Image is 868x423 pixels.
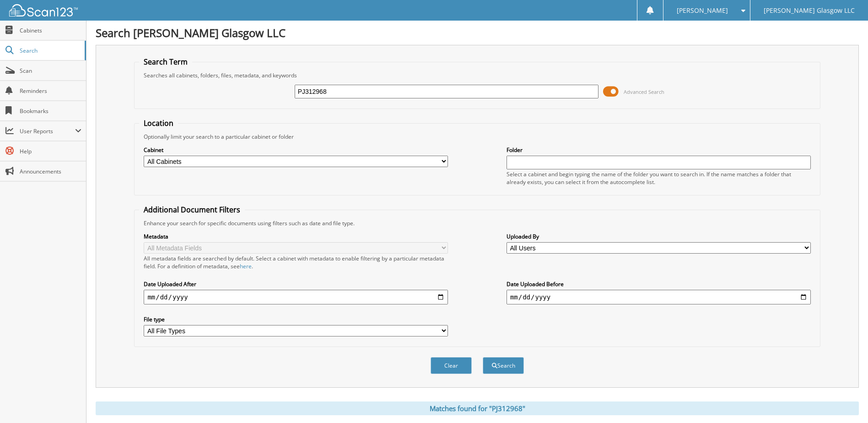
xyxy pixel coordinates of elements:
[139,205,245,215] legend: Additional Document Filters
[20,168,81,175] span: Announcements
[20,87,81,95] span: Reminders
[764,8,855,13] span: [PERSON_NAME] Glasgow LLC
[20,27,81,34] span: Cabinets
[20,107,81,115] span: Bookmarks
[144,233,448,240] label: Metadata
[507,290,811,304] input: end
[20,67,81,75] span: Scan
[139,133,815,141] div: Optionally limit your search to a particular cabinet or folder
[139,57,192,67] legend: Search Term
[139,118,178,128] legend: Location
[144,280,448,288] label: Date Uploaded After
[483,357,524,374] button: Search
[96,25,859,40] h1: Search [PERSON_NAME] Glasgow LLC
[144,146,448,154] label: Cabinet
[144,255,448,270] div: All metadata fields are searched by default. Select a cabinet with metadata to enable filtering b...
[507,146,811,154] label: Folder
[20,127,75,135] span: User Reports
[240,262,252,270] a: here
[139,71,815,79] div: Searches all cabinets, folders, files, metadata, and keywords
[9,4,78,16] img: scan123-logo-white.svg
[507,280,811,288] label: Date Uploaded Before
[507,233,811,240] label: Uploaded By
[20,47,80,54] span: Search
[20,147,81,155] span: Help
[144,315,448,323] label: File type
[139,219,815,227] div: Enhance your search for specific documents using filters such as date and file type.
[431,357,472,374] button: Clear
[144,290,448,304] input: start
[507,170,811,186] div: Select a cabinet and begin typing the name of the folder you want to search in. If the name match...
[677,8,728,13] span: [PERSON_NAME]
[624,88,664,95] span: Advanced Search
[96,401,859,415] div: Matches found for "PJ312968"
